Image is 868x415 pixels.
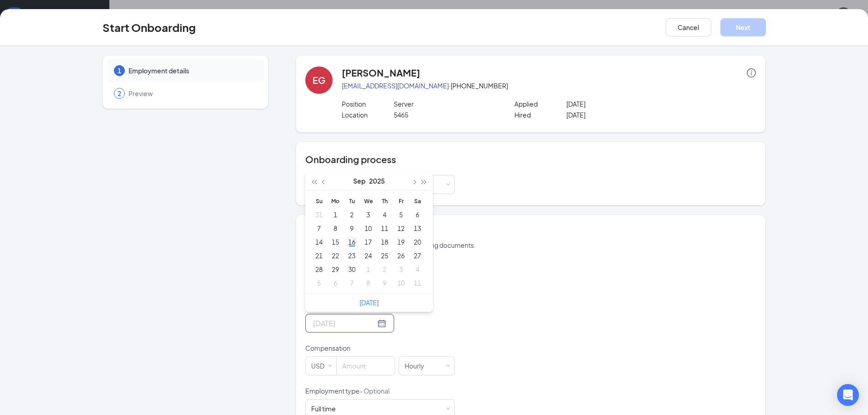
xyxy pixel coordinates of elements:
p: [DATE] [566,110,670,119]
th: Su [311,194,327,208]
td: 2025-10-11 [409,276,426,290]
div: 8 [363,277,374,288]
div: 17 [363,236,374,247]
td: 2025-09-21 [311,249,327,262]
th: Tu [344,194,360,208]
td: 2025-09-01 [327,208,344,221]
td: 2025-09-24 [360,249,376,262]
td: 2025-09-12 [393,221,409,235]
button: 2025 [369,172,385,190]
td: 2025-09-30 [344,262,360,276]
th: Fr [393,194,409,208]
th: Sa [409,194,426,208]
div: 10 [363,223,374,234]
span: info-circle [747,68,756,77]
td: 2025-09-05 [393,208,409,221]
td: 2025-09-02 [344,208,360,221]
td: 2025-09-19 [393,235,409,249]
td: 2025-09-03 [360,208,376,221]
td: 2025-10-01 [360,262,376,276]
div: 26 [395,250,406,261]
td: 2025-09-18 [376,235,393,249]
td: 2025-10-06 [327,276,344,290]
span: 2 [118,89,121,98]
p: Employment type [305,386,455,395]
td: 2025-09-17 [360,235,376,249]
td: 2025-09-09 [344,221,360,235]
td: 2025-09-23 [344,249,360,262]
button: Cancel [666,18,711,36]
span: 1 [118,66,121,75]
h4: [PERSON_NAME] [342,67,420,79]
td: 2025-09-06 [409,208,426,221]
div: 28 [313,264,324,275]
td: 2025-09-04 [376,208,393,221]
div: 19 [395,236,406,247]
td: 2025-09-16 [344,235,360,249]
h4: Employment details [305,226,756,239]
td: 2025-10-04 [409,262,426,276]
span: Preview [128,89,255,98]
div: 18 [379,236,390,247]
div: Full time [311,404,336,413]
td: 2025-08-31 [311,208,327,221]
div: 7 [313,223,324,234]
div: 6 [412,209,423,220]
div: 21 [313,250,324,261]
td: 2025-10-10 [393,276,409,290]
a: [DATE] [360,298,379,307]
div: 23 [346,250,357,261]
td: 2025-09-10 [360,221,376,235]
p: Compensation [305,343,455,353]
span: Employment details [128,66,255,75]
input: Amount [337,357,395,375]
div: 27 [412,250,423,261]
div: 10 [395,277,406,288]
div: 2 [379,264,390,275]
p: Location [342,110,394,119]
td: 2025-10-08 [360,276,376,290]
h3: Start Onboarding [103,20,196,35]
div: 11 [412,277,423,288]
div: 9 [379,277,390,288]
div: USD [311,357,331,375]
p: Server [394,99,497,108]
input: Select date [313,318,375,329]
p: · [PHONE_NUMBER] [342,81,756,90]
div: 7 [346,277,357,288]
div: 13 [412,223,423,234]
th: Th [376,194,393,208]
div: 5 [395,209,406,220]
div: 29 [330,264,341,275]
td: 2025-09-26 [393,249,409,262]
div: 11 [379,223,390,234]
div: EG [313,74,325,87]
p: Applied [514,99,566,108]
div: Open Intercom Messenger [837,384,859,406]
td: 2025-09-28 [311,262,327,276]
button: Sep [353,172,365,190]
td: 2025-10-02 [376,262,393,276]
td: 2025-09-22 [327,249,344,262]
td: 2025-09-27 [409,249,426,262]
div: 2 [346,209,357,220]
div: 1 [363,264,374,275]
td: 2025-09-13 [409,221,426,235]
div: 8 [330,223,341,234]
td: 2025-09-14 [311,235,327,249]
div: 5 [313,277,324,288]
td: 2025-09-15 [327,235,344,249]
td: 2025-09-20 [409,235,426,249]
div: 20 [412,236,423,247]
div: 31 [313,209,324,220]
p: Position [342,99,394,108]
div: [object Object] [311,404,342,413]
td: 2025-09-29 [327,262,344,276]
th: Mo [327,194,344,208]
div: 9 [346,223,357,234]
td: 2025-10-03 [393,262,409,276]
td: 2025-10-09 [376,276,393,290]
p: This information is used to create onboarding documents. [305,241,756,250]
p: 5465 [394,110,497,119]
p: [DATE] [566,99,670,108]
